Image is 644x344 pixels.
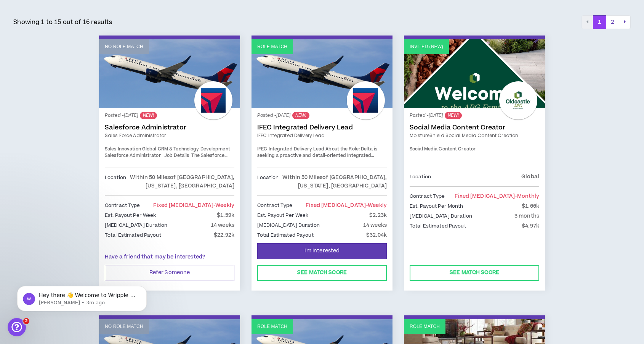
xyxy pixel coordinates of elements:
[257,323,287,330] p: Role Match
[105,132,234,139] a: Sales Force Administrator
[211,221,234,229] p: 14 weeks
[105,253,234,261] p: Have a friend that may be interested?
[99,39,240,108] a: No Role Match
[15,80,137,93] p: How can we help?
[304,247,340,255] span: I'm Interested
[522,222,539,230] p: $4.97k
[105,211,156,220] p: Est. Payout Per Week
[23,318,29,324] span: 2
[105,43,143,50] p: No Role Match
[105,201,140,210] p: Contract Type
[105,152,161,159] strong: Salesforce Administrator
[257,211,308,220] p: Est. Payout Per Week
[8,318,26,336] iframe: Intercom live chat
[63,257,90,263] span: Messages
[410,132,539,139] a: MoistureShield Social Media Content Creation
[8,103,145,132] div: Send us a messageWe typically reply in a few hours
[105,221,167,229] p: [MEDICAL_DATA] Duration
[105,112,234,119] p: Posted - [DATE]
[214,231,234,239] p: $22.92k
[153,202,234,209] span: Fixed [MEDICAL_DATA]
[257,112,387,119] p: Posted - [DATE]
[521,173,539,181] p: Global
[105,124,234,131] a: Salesforce Administrator
[410,222,466,230] p: Total Estimated Payout
[404,39,545,108] a: Invited (new)
[17,257,34,263] span: Home
[257,221,320,229] p: [MEDICAL_DATA] Duration
[142,146,230,152] strong: Global CRM & Technology Development
[105,173,126,190] p: Location
[515,192,539,200] span: - monthly
[410,43,443,50] p: Invited (new)
[410,192,445,200] p: Contract Type
[257,173,279,190] p: Location
[217,211,234,220] p: $1.59k
[126,173,234,190] p: Within 50 Miles of [GEOGRAPHIC_DATA], [US_STATE], [GEOGRAPHIC_DATA]
[522,202,539,210] p: $1.66k
[257,265,387,281] button: See Match Score
[306,202,387,209] span: Fixed [MEDICAL_DATA]
[213,202,234,209] span: - weekly
[455,192,539,200] span: Fixed [MEDICAL_DATA]
[121,257,133,263] span: Help
[514,212,539,220] p: 3 months
[410,265,539,281] button: See Match Score
[140,112,157,119] sup: NEW!
[104,12,119,27] img: Profile image for Morgan
[366,202,387,209] span: - weekly
[257,43,287,50] p: Role Match
[582,15,631,29] nav: pagination
[252,39,392,108] a: Role Match
[105,231,161,239] p: Total Estimated Payout
[410,112,539,119] p: Posted - [DATE]
[257,146,324,152] strong: IFEC Integrated Delivery Lead
[257,132,387,139] a: IFEC Integrated Delivery Lead
[15,15,29,27] img: logo
[105,265,234,281] button: Refer Someone
[410,323,440,330] p: Role Match
[292,112,309,119] sup: NEW!
[16,117,127,125] div: We typically reply in a few hours
[410,173,431,181] p: Location
[257,124,387,131] a: IFEC Integrated Delivery Lead
[13,18,112,27] p: Showing 1 to 15 out of 16 results
[164,152,189,159] strong: Job Details
[102,238,152,269] button: Help
[131,12,145,26] div: Close
[410,202,463,210] p: Est. Payout Per Month
[257,201,293,210] p: Contract Type
[445,112,462,119] sup: NEW!
[593,15,606,29] button: 1
[606,15,619,29] button: 2
[363,221,387,229] p: 14 weeks
[6,270,158,323] iframe: Intercom notifications message
[105,323,143,330] p: No Role Match
[15,54,137,80] p: Hi [PERSON_NAME] !
[16,109,127,117] div: Send us a message
[105,146,141,152] strong: Sales Innovation
[410,124,539,131] a: Social Media Content Creator
[279,173,387,190] p: Within 50 Miles of [GEOGRAPHIC_DATA], [US_STATE], [GEOGRAPHIC_DATA]
[366,231,387,239] p: $32.04k
[410,146,476,152] span: Social Media Content Creator
[51,238,101,269] button: Messages
[257,243,387,259] button: I'm Interested
[325,146,360,152] strong: About the Role:
[257,231,314,239] p: Total Estimated Payout
[410,212,472,220] p: [MEDICAL_DATA] Duration
[369,211,387,220] p: $2.23k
